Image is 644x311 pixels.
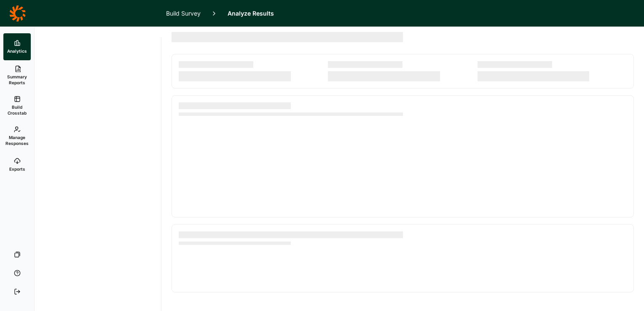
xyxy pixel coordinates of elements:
[5,134,29,146] span: Manage Responses
[7,48,27,54] span: Analytics
[9,166,25,172] span: Exports
[3,151,31,178] a: Exports
[3,121,31,151] a: Manage Responses
[3,91,31,121] a: Build Crosstab
[7,74,27,86] span: Summary Reports
[7,104,27,116] span: Build Crosstab
[3,60,31,91] a: Summary Reports
[3,33,31,60] a: Analytics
